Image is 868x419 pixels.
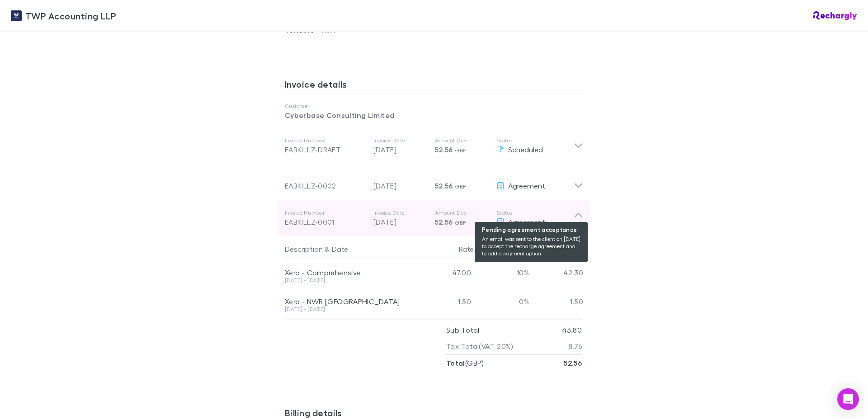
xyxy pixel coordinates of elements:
p: Sub Total [446,322,479,338]
span: Scheduled [508,145,543,154]
h3: Invoice details [285,79,583,93]
div: 1.50 [529,287,583,316]
div: 0% [475,287,529,316]
span: GBP [455,183,466,190]
p: Amount Due [435,209,489,217]
div: & [285,240,417,258]
div: 42.30 [529,258,583,287]
div: EABKILLZ-0002 [285,180,366,191]
span: 52.56 [435,145,453,154]
img: Rechargly Logo [813,11,857,20]
p: 8.76 [568,338,582,354]
span: 52.56 [435,181,453,190]
p: Invoice Number [285,209,366,217]
p: Amount Due [435,137,489,144]
span: Agreement [508,181,545,190]
div: Xero - NWB [GEOGRAPHIC_DATA] [285,297,417,306]
p: ( GBP ) [446,355,484,371]
span: TWP Accounting LLP [25,9,116,23]
span: 52.56 [435,217,453,226]
div: EABKILLZ-0001 [285,217,366,227]
div: EABKILLZ-0002[DATE]52.56 GBPAgreement [278,164,590,200]
p: 43.80 [562,322,582,338]
button: Date [332,240,348,258]
span: GBP [455,219,466,226]
div: [DATE] - [DATE] [285,306,417,312]
div: EABKILLZ-DRAFT [285,144,366,155]
p: Status [496,137,574,144]
div: 1.50 [420,287,475,316]
span: Agreement [508,217,545,226]
div: Invoice NumberEABKILLZ-0001Invoice Date[DATE]Amount Due52.56 GBPStatus [278,200,590,236]
p: Tax Total (VAT 20%) [446,338,514,354]
p: Status [496,209,574,217]
p: [DATE] [373,144,428,155]
div: Invoice NumberEABKILLZ-DRAFTInvoice Date[DATE]Amount Due52.56 GBPStatusScheduled [278,128,590,164]
strong: Total [446,358,465,367]
p: [DATE] [373,217,428,227]
strong: 52.56 [564,358,582,367]
button: Description [285,240,323,258]
img: TWP Accounting LLP's Logo [11,10,22,21]
div: 10% [475,258,529,287]
div: Xero - Comprehensive [285,268,417,277]
p: [DATE] [373,180,428,191]
div: 47.00 [420,258,475,287]
p: Invoice Number [285,137,366,144]
span: GBP [455,147,466,154]
div: Open Intercom Messenger [837,388,859,410]
p: Invoice Date [373,209,428,217]
div: [DATE] - [DATE] [285,278,417,283]
p: Cyberbase Consulting Limited [285,110,583,121]
p: Invoice Date [373,137,428,144]
p: Customer [285,103,583,110]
